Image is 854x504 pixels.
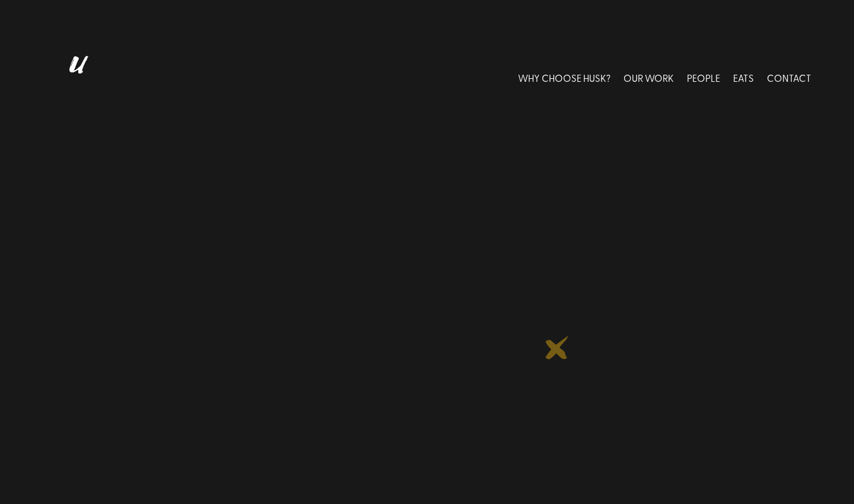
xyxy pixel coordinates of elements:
[767,51,811,104] a: CONTACT
[518,51,610,104] a: WHY CHOOSE HUSK?
[687,51,720,104] a: PEOPLE
[623,51,674,104] a: OUR WORK
[733,51,754,104] a: EATS
[43,51,108,104] img: Husk logo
